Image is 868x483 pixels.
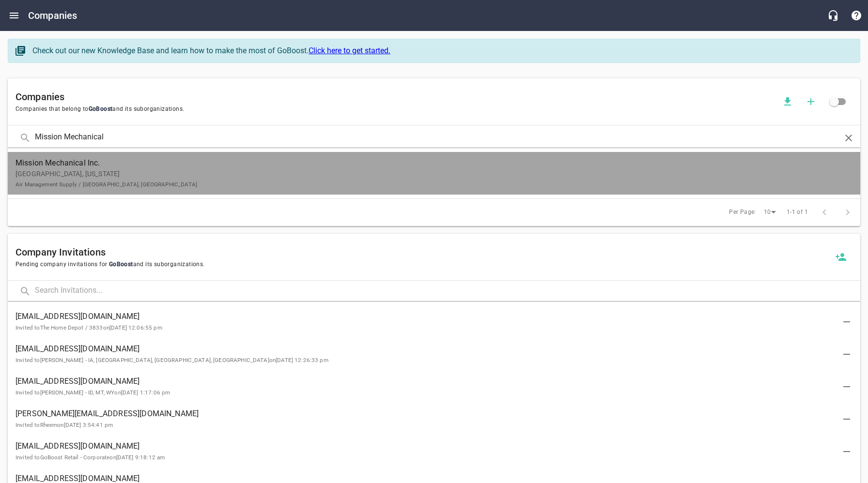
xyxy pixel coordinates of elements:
[821,4,845,27] button: Live Chat
[845,4,868,27] button: Support Portal
[309,46,390,55] a: Click here to get started.
[8,152,860,195] a: Mission Mechanical Inc.[GEOGRAPHIC_DATA], [US_STATE]Air Management Supply / [GEOGRAPHIC_DATA], [G...
[787,208,808,217] span: 1-1 of 1
[15,324,162,331] small: Invited to The Home Depot / 3833 on [DATE] 12:06:55 pm
[15,454,165,461] small: Invited to GoBoost Retail - Corporate on [DATE] 9:18:12 am
[15,408,837,420] span: [PERSON_NAME][EMAIL_ADDRESS][DOMAIN_NAME]
[799,90,822,113] button: Add a new company
[15,169,837,189] p: [GEOGRAPHIC_DATA], [US_STATE]
[28,8,77,23] h6: Companies
[760,206,779,219] div: 10
[15,105,776,114] span: Companies that belong to and its suborganizations.
[32,45,850,57] div: Check out our new Knowledge Base and learn how to make the most of GoBoost.
[15,376,837,387] span: [EMAIL_ADDRESS][DOMAIN_NAME]
[835,343,858,366] button: Delete Invitation
[15,181,197,188] small: Air Management Supply / [GEOGRAPHIC_DATA], [GEOGRAPHIC_DATA]
[15,389,170,396] small: Invited to [PERSON_NAME] - ID, MT, WY on [DATE] 1:17:06 pm
[835,408,858,431] button: Delete Invitation
[107,261,133,268] span: GoBoost
[2,4,26,27] button: Open drawer
[89,106,113,112] span: GoBoost
[15,244,829,260] h6: Company Invitations
[835,440,858,463] button: Delete Invitation
[15,311,837,322] span: [EMAIL_ADDRESS][DOMAIN_NAME]
[15,260,829,270] span: Pending company invitations for and its suborganizations.
[15,440,837,452] span: [EMAIL_ADDRESS][DOMAIN_NAME]
[35,281,860,302] input: Search Invitations...
[835,375,858,398] button: Delete Invitation
[15,157,837,169] span: Mission Mechanical Inc.
[822,90,846,113] span: Click to view all companies
[35,127,833,148] input: Search Companies...
[835,310,858,333] button: Delete Invitation
[829,245,852,269] button: Invite a new company
[729,208,756,217] span: Per Page:
[15,89,776,105] h6: Companies
[15,422,113,428] small: Invited to Rheem on [DATE] 3:54:41 pm
[15,343,837,355] span: [EMAIL_ADDRESS][DOMAIN_NAME]
[776,90,799,113] button: Download companies
[15,357,328,363] small: Invited to [PERSON_NAME] - IA, [GEOGRAPHIC_DATA], [GEOGRAPHIC_DATA], [GEOGRAPHIC_DATA] on [DATE] ...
